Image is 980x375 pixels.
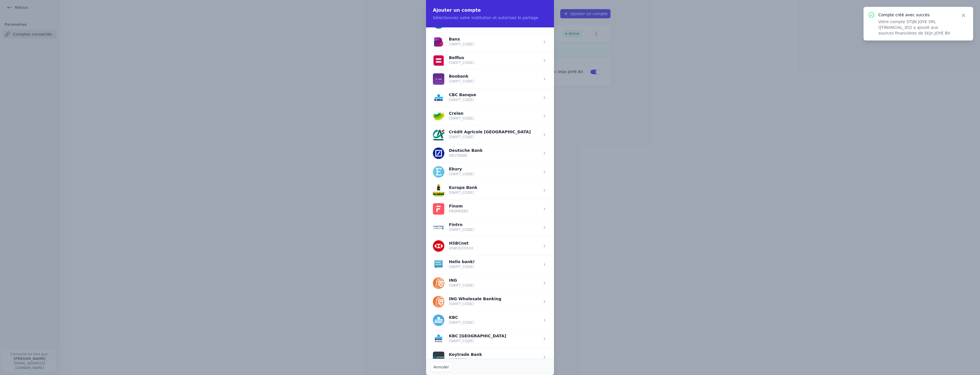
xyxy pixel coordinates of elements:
button: HSBCnet HSBCIE2DXXX [433,240,473,252]
button: Keytrade Bank KEYTBEBB [433,352,482,363]
button: Crelan [SWIFT_CODE] [433,110,474,122]
p: Crédit Agricole [GEOGRAPHIC_DATA] [449,130,531,134]
p: HSBCnet [449,241,473,245]
p: Finom [449,204,468,208]
h2: Ajouter un compte [433,7,547,14]
button: Crédit Agricole [GEOGRAPHIC_DATA] [SWIFT_CODE] [433,129,531,140]
p: ING [449,279,474,282]
p: Deutsche Bank [449,149,483,152]
button: Belfius [SWIFT_CODE] [433,55,474,66]
button: KBC [SWIFT_CODE] [433,314,474,326]
p: Ebury [449,167,474,171]
p: KBC [449,316,474,319]
p: Votre compte STIJN JOYE SRL ([FINANCIAL_ID]) a ajouté aux sources financières de Stijn JOYE BV [878,19,954,36]
button: Annuler [431,362,452,372]
p: Beobank [449,74,474,78]
button: Fintro [SWIFT_CODE] [433,222,474,233]
button: TRIOBEBB [433,18,484,29]
p: CBC Banque [449,93,476,96]
p: Sélectionnez votre institution et autorisez le partage [433,15,547,21]
p: Banx [449,37,474,41]
p: Fintro [449,223,474,226]
button: ING Wholesale Banking [SWIFT_CODE] [433,296,501,307]
p: Europa Bank [449,186,477,189]
button: KBC [GEOGRAPHIC_DATA] [SWIFT_CODE] [433,333,506,344]
button: ING [SWIFT_CODE] [433,277,474,289]
p: Belfius [449,56,474,59]
button: Beobank [SWIFT_CODE] [433,73,474,85]
button: CBC Banque [SWIFT_CODE] [433,92,476,103]
p: Hello bank! [449,260,475,263]
button: Hello bank! [SWIFT_CODE] [433,259,475,270]
p: ING Wholesale Banking [449,297,501,301]
button: Ebury [SWIFT_CODE] [433,166,474,178]
p: Compte créé avec succès [878,12,954,18]
button: Banx [SWIFT_CODE] [433,36,474,48]
button: Finom FNOMDEB2 [433,203,468,215]
p: KBC [GEOGRAPHIC_DATA] [449,334,506,338]
button: Europa Bank [SWIFT_CODE] [433,185,477,196]
p: Crelan [449,112,474,115]
button: Deutsche Bank DEUTBEBE [433,148,483,159]
p: Keytrade Bank [449,353,482,356]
